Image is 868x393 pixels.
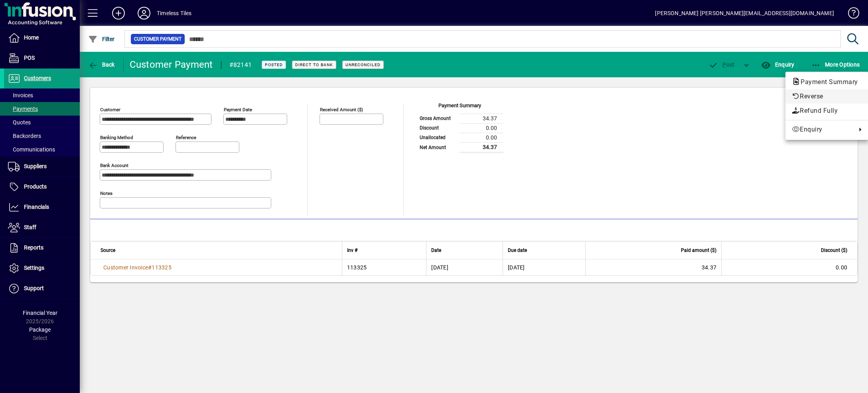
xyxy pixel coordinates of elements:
[792,125,852,134] span: Enquiry
[792,92,862,101] span: Reverse
[792,106,862,116] span: Refund Fully
[792,78,862,86] span: Payment Summary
